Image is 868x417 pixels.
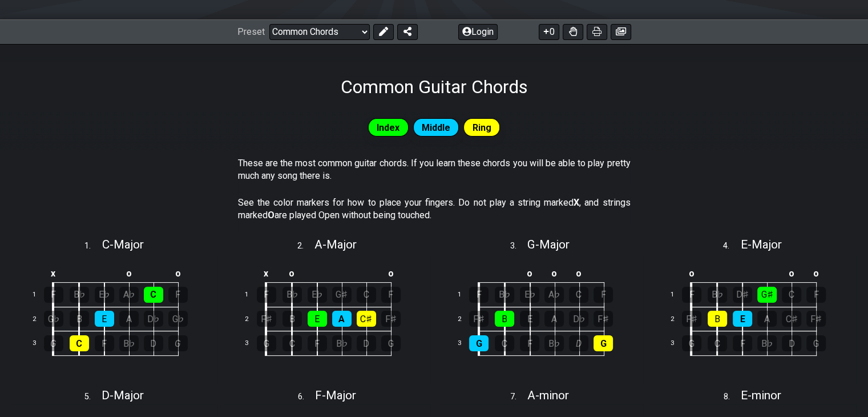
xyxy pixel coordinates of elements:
[469,287,488,303] div: F
[44,287,63,303] div: F
[44,335,63,351] div: G
[26,331,53,356] td: 3
[757,311,777,327] div: A
[238,197,631,222] p: See the color markers for how to place your fingers. Do not play a string marked , and strings ma...
[574,197,579,208] strong: X
[708,335,727,351] div: C
[544,311,564,327] div: A
[332,311,352,327] div: A
[611,24,631,40] button: Create image
[357,287,376,303] div: C
[469,335,488,351] div: G
[239,307,266,331] td: 2
[144,311,163,327] div: D♭
[332,335,352,351] div: B♭
[116,264,141,283] td: o
[806,335,826,351] div: G
[740,238,781,251] span: E - Major
[682,287,701,303] div: F
[594,335,613,351] div: G
[527,388,569,402] span: A - minor
[70,311,89,327] div: B
[510,240,527,252] span: 3 .
[569,311,588,327] div: D♭
[282,311,302,327] div: B
[741,388,781,402] span: E - minor
[239,331,266,356] td: 3
[308,335,327,351] div: F
[84,240,102,252] span: 1 .
[733,335,752,351] div: F
[510,391,527,403] span: 7 .
[269,24,370,40] select: Preset
[664,283,691,307] td: 1
[544,335,564,351] div: B♭
[144,287,163,303] div: C
[458,24,498,40] button: Login
[569,287,588,303] div: C
[26,307,53,331] td: 2
[373,24,394,40] button: Edit Preset
[782,287,801,303] div: C
[297,240,314,252] span: 2 .
[563,24,583,40] button: Toggle Dexterity for all fretkits
[527,238,570,251] span: G - Major
[664,307,691,331] td: 2
[757,287,777,303] div: G♯
[569,335,588,351] div: D
[102,238,144,251] span: C - Major
[806,311,826,327] div: F♯
[168,335,188,351] div: G
[144,335,163,351] div: D
[733,287,752,303] div: D♯
[567,264,591,283] td: o
[298,391,315,403] span: 6 .
[733,311,752,327] div: E
[544,287,564,303] div: A♭
[257,287,276,303] div: F
[451,331,478,356] td: 3
[253,264,280,283] td: x
[315,388,356,402] span: F - Major
[282,335,302,351] div: C
[119,311,139,327] div: A
[381,335,401,351] div: G
[664,331,691,356] td: 3
[381,311,401,327] div: F♯
[495,287,514,303] div: B♭
[279,264,305,283] td: o
[357,311,376,327] div: C♯
[238,157,631,183] p: These are the most common guitar chords. If you learn these chords you will be able to play prett...
[757,335,777,351] div: B♭
[469,311,488,327] div: F♯
[119,287,139,303] div: A♭
[308,287,327,303] div: E♭
[102,388,144,402] span: D - Major
[95,311,114,327] div: E
[381,287,401,303] div: F
[282,287,302,303] div: B♭
[594,287,613,303] div: F
[84,391,102,403] span: 5 .
[708,311,727,327] div: B
[41,264,67,283] td: x
[268,210,274,220] strong: O
[520,335,539,351] div: F
[332,287,352,303] div: G♯
[314,238,357,251] span: A - Major
[495,335,514,351] div: C
[495,311,514,327] div: B
[724,391,741,403] span: 8 .
[95,287,114,303] div: E♭
[520,311,539,327] div: E
[70,335,89,351] div: C
[806,287,826,303] div: F
[44,311,63,327] div: G♭
[682,311,701,327] div: F♯
[397,24,418,40] button: Share Preset
[473,119,491,136] span: Ring
[723,240,740,252] span: 4 .
[26,283,53,307] td: 1
[451,283,478,307] td: 1
[422,119,450,136] span: Middle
